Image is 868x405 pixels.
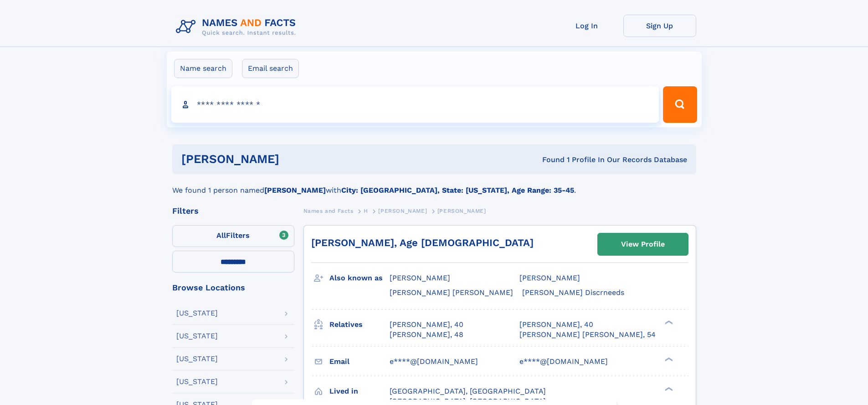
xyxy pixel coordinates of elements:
[663,356,673,362] div: ❯
[329,317,390,332] h3: Relatives
[172,207,294,215] div: Filters
[598,233,688,255] a: View Profile
[172,174,696,196] div: We found 1 person named with .
[264,186,326,195] b: [PERSON_NAME]
[329,270,390,286] h3: Also known as
[411,155,687,165] div: Found 1 Profile In Our Records Database
[172,225,294,247] label: Filters
[303,205,354,216] a: Names and Facts
[176,355,218,363] div: [US_STATE]
[663,386,673,392] div: ❯
[522,288,624,297] span: [PERSON_NAME] Discrneeds
[621,234,665,255] div: View Profile
[390,288,513,297] span: [PERSON_NAME] [PERSON_NAME]
[174,59,232,78] label: Name search
[329,354,390,369] h3: Email
[378,208,427,214] span: [PERSON_NAME]
[623,15,696,37] a: Sign Up
[364,205,368,216] a: H
[519,274,580,282] span: [PERSON_NAME]
[341,186,574,195] b: City: [GEOGRAPHIC_DATA], State: [US_STATE], Age Range: 35-45
[663,86,697,123] button: Search Button
[329,384,390,399] h3: Lived in
[437,208,486,214] span: [PERSON_NAME]
[390,274,450,282] span: [PERSON_NAME]
[550,15,623,37] a: Log In
[390,387,546,395] span: [GEOGRAPHIC_DATA], [GEOGRAPHIC_DATA]
[311,237,534,248] a: [PERSON_NAME], Age [DEMOGRAPHIC_DATA]
[176,378,218,385] div: [US_STATE]
[519,320,593,330] a: [PERSON_NAME], 40
[390,330,463,340] a: [PERSON_NAME], 48
[176,310,218,317] div: [US_STATE]
[172,15,303,39] img: Logo Names and Facts
[176,332,218,340] div: [US_STATE]
[171,86,659,123] input: search input
[663,319,673,325] div: ❯
[378,205,427,216] a: [PERSON_NAME]
[216,231,226,240] span: All
[364,208,368,214] span: H
[172,284,294,292] div: Browse Locations
[519,330,656,340] a: [PERSON_NAME] [PERSON_NAME], 54
[181,153,411,165] h1: [PERSON_NAME]
[390,320,463,330] a: [PERSON_NAME], 40
[242,59,299,78] label: Email search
